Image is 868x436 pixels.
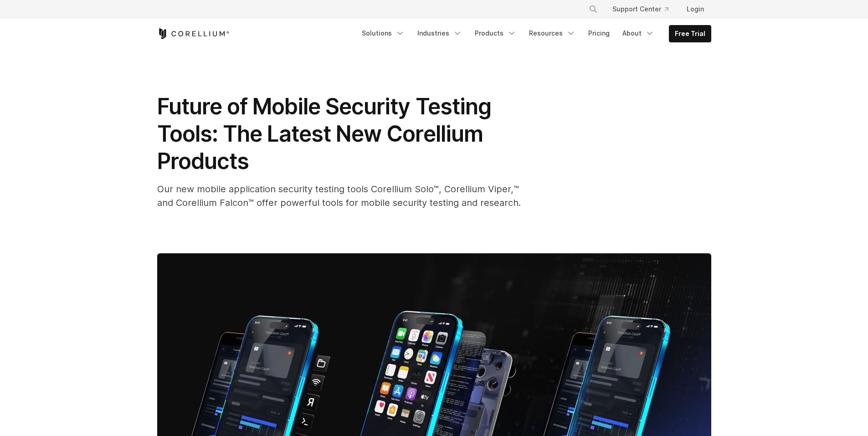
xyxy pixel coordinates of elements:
a: Pricing [583,25,615,41]
button: Search [585,1,601,17]
a: About [617,25,660,41]
div: Navigation Menu [578,1,711,17]
span: Future of Mobile Security Testing Tools: The Latest New Corellium Products [157,93,491,174]
a: Industries [412,25,467,41]
div: Navigation Menu [356,25,711,42]
a: Support Center [605,1,676,17]
span: Our new mobile application security testing tools Corellium Solo™, Corellium Viper,™ and Corelliu... [157,184,521,208]
a: Free Trial [669,26,711,42]
a: Login [679,1,711,17]
a: Products [469,25,522,41]
a: Solutions [356,25,410,41]
a: Resources [524,25,581,41]
a: Corellium Home [157,28,230,39]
